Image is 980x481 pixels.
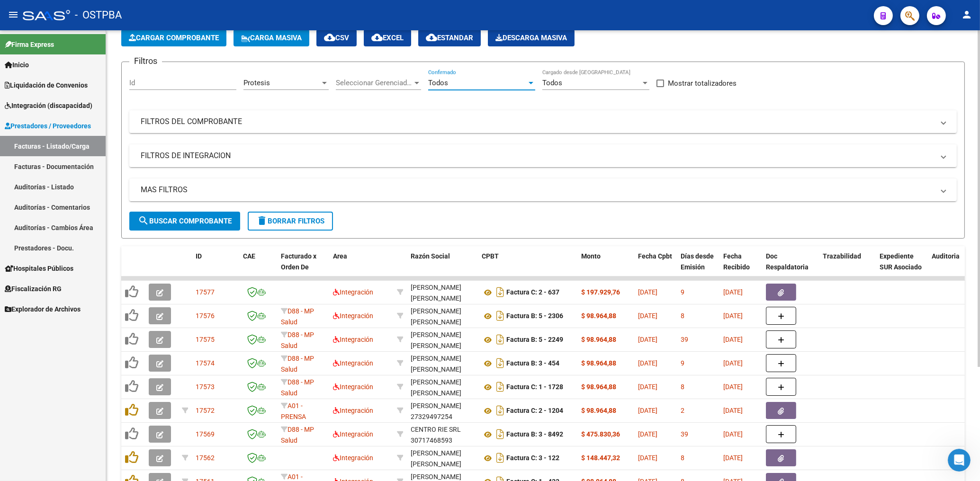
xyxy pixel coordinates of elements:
[336,79,413,87] span: Seleccionar Gerenciador
[411,282,474,304] div: [PERSON_NAME] [PERSON_NAME]
[411,377,474,397] div: 27253178871
[418,29,481,46] button: Estandar
[494,356,506,371] i: Descargar documento
[494,427,506,442] i: Descargar documento
[506,289,559,296] strong: Factura C: 2 - 637
[581,336,616,343] strong: $ 98.964,88
[324,34,349,42] span: CSV
[8,9,19,20] mat-icon: menu
[638,288,657,296] span: [DATE]
[121,29,226,46] button: Cargar Comprobante
[723,252,750,271] span: Fecha Recibido
[719,246,762,288] datatable-header-cell: Fecha Recibido
[928,246,973,288] datatable-header-cell: Auditoria
[411,353,474,375] div: [PERSON_NAME] [PERSON_NAME]
[494,308,506,323] i: Descargar documento
[364,29,411,46] button: EXCEL
[638,454,657,462] span: [DATE]
[411,282,474,302] div: 27250203646
[681,359,684,367] span: 9
[581,454,620,462] strong: $ 148.447,32
[5,60,29,70] span: Inicio
[581,407,616,414] strong: $ 98.964,88
[577,246,634,288] datatable-header-cell: Monto
[333,383,373,391] span: Integración
[488,29,575,46] app-download-masive: Descarga masiva de comprobantes (adjuntos)
[426,32,437,43] mat-icon: cloud_download
[5,121,91,131] span: Prestadores / Proveedores
[494,379,506,394] i: Descargar documento
[256,215,268,226] mat-icon: delete
[638,383,657,391] span: [DATE]
[494,403,506,418] i: Descargar documento
[411,330,474,349] div: 27248169767
[723,407,743,414] span: [DATE]
[196,430,215,438] span: 17569
[723,336,743,343] span: [DATE]
[5,100,92,111] span: Integración (discapacidad)
[141,116,934,127] mat-panel-title: FILTROS DEL COMPROBANTE
[932,252,960,260] span: Auditoria
[494,285,506,300] i: Descargar documento
[241,34,302,42] span: Carga Masiva
[329,246,393,288] datatable-header-cell: Area
[506,407,563,415] strong: Factura C: 2 - 1204
[411,448,474,468] div: 27352537557
[333,312,373,320] span: Integración
[478,246,577,288] datatable-header-cell: CPBT
[681,312,684,320] span: 8
[333,454,373,462] span: Integración
[411,252,450,260] span: Razón Social
[371,32,383,43] mat-icon: cloud_download
[723,359,743,367] span: [DATE]
[141,185,934,195] mat-panel-title: MAS FILTROS
[411,424,474,444] div: 30717468593
[723,312,743,320] span: [DATE]
[681,430,688,438] span: 39
[281,426,314,444] span: D88 - MP Salud
[248,212,333,231] button: Borrar Filtros
[948,449,971,472] iframe: Intercom live chat
[681,288,684,296] span: 9
[482,252,499,260] span: CPBT
[243,252,255,260] span: CAE
[196,336,215,343] span: 17575
[333,288,373,296] span: Integración
[281,378,314,397] span: D88 - MP Salud
[333,359,373,367] span: Integración
[196,288,215,296] span: 17577
[333,252,347,260] span: Area
[411,424,461,435] div: CENTRO RIE SRL
[129,212,240,231] button: Buscar Comprobante
[324,32,335,43] mat-icon: cloud_download
[256,217,324,225] span: Borrar Filtros
[196,454,215,462] span: 17562
[411,401,461,411] div: [PERSON_NAME]
[506,336,563,344] strong: Factura B: 5 - 2249
[411,330,474,351] div: [PERSON_NAME] [PERSON_NAME]
[234,29,309,46] button: Carga Masiva
[316,29,357,46] button: CSV
[638,312,657,320] span: [DATE]
[819,246,876,288] datatable-header-cell: Trazabilidad
[407,246,478,288] datatable-header-cell: Razón Social
[243,79,270,87] span: Protesis
[5,263,73,274] span: Hospitales Públicos
[494,450,506,465] i: Descargar documento
[192,246,239,288] datatable-header-cell: ID
[506,383,563,391] strong: Factura C: 1 - 1728
[411,306,474,326] div: 27248169767
[411,448,474,470] div: [PERSON_NAME] [PERSON_NAME]
[428,79,448,87] span: Todos
[723,288,743,296] span: [DATE]
[762,246,819,288] datatable-header-cell: Doc Respaldatoria
[371,34,404,42] span: EXCEL
[638,359,657,367] span: [DATE]
[581,430,620,438] strong: $ 475.830,36
[961,9,972,20] mat-icon: person
[581,252,601,260] span: Monto
[281,402,306,420] span: A01 - PRENSA
[196,383,215,391] span: 17573
[506,431,563,438] strong: Factura B: 3 - 8492
[581,359,616,367] strong: $ 98.964,88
